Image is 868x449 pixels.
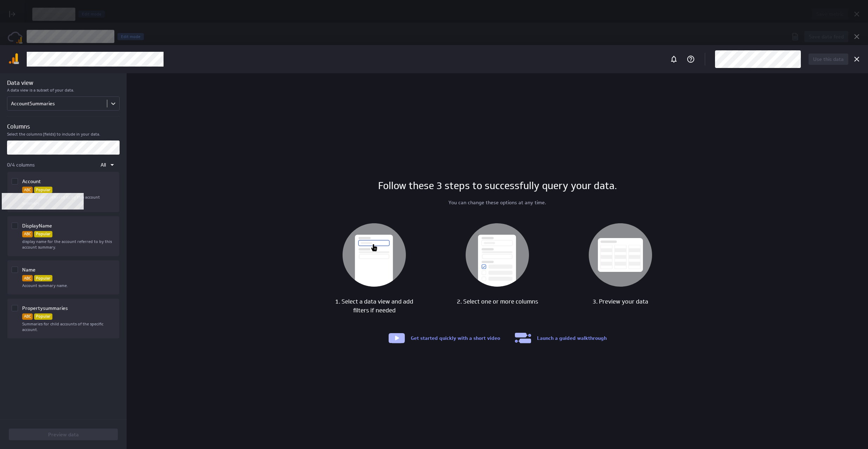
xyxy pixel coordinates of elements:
[34,275,52,281] p: Commonly used field for this data view
[22,275,33,281] p: Text format
[48,431,79,438] span: Preview data
[9,300,116,334] div: Column Propertysummaries
[34,313,52,320] p: Commonly used field for this data view
[343,223,406,287] img: 1. Select a data view and add filters if needed
[330,297,418,315] h3: 1. Select a data view and add filters if needed
[8,53,19,64] img: image8173474340458021267.png
[34,187,52,193] p: Popular
[7,131,120,137] p: Select the columns (fields) to include in your data.
[668,53,680,65] div: Notifications
[514,332,532,344] img: launch-guide.svg
[22,262,37,275] p: Name
[9,218,116,252] div: Column DisplayName
[448,199,546,206] p: You can change these options at any time.
[411,335,500,341] a: Get started quickly with a short video
[715,50,801,68] div: Tester_Aug 26, 2025 5:17 PM (GMT), Google
[7,122,120,131] h3: Columns
[22,244,56,250] span: account summary.
[457,297,538,306] h3: 2. Select one or more columns
[388,332,406,344] img: watch-video.svg
[7,161,35,169] p: 0/4 columns
[34,231,52,237] p: Commonly used field for this data view
[7,87,120,93] p: A data view is a subset of your data.
[11,100,55,107] div: AccountSummaries
[685,53,697,65] div: Help & PowerMetrics Assistant
[22,173,42,187] p: Account
[22,321,103,326] span: Summaries for child accounts of the specific
[22,327,38,332] span: account.
[22,283,68,288] span: Account summary name.
[101,162,106,168] span: All
[22,313,33,320] p: Text format
[22,187,33,193] p: Text format
[466,223,529,287] img: 2. Select one or more columns
[593,297,648,306] h3: 3. Preview your data
[9,262,116,290] div: Column Name
[589,223,652,287] img: 3. Preview your data
[22,239,112,244] span: display name for the account referred to by this
[851,53,863,65] div: Cancel
[22,218,53,231] p: DisplayName
[813,56,844,62] span: Use this data
[7,79,120,87] h3: Data view
[537,335,607,341] a: Launch a guided walkthrough
[9,173,116,207] div: Column Account
[378,179,617,193] h1: Follow these 3 steps to successfully query your data.
[22,300,69,313] p: Propertysummaries
[22,231,33,237] p: Text format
